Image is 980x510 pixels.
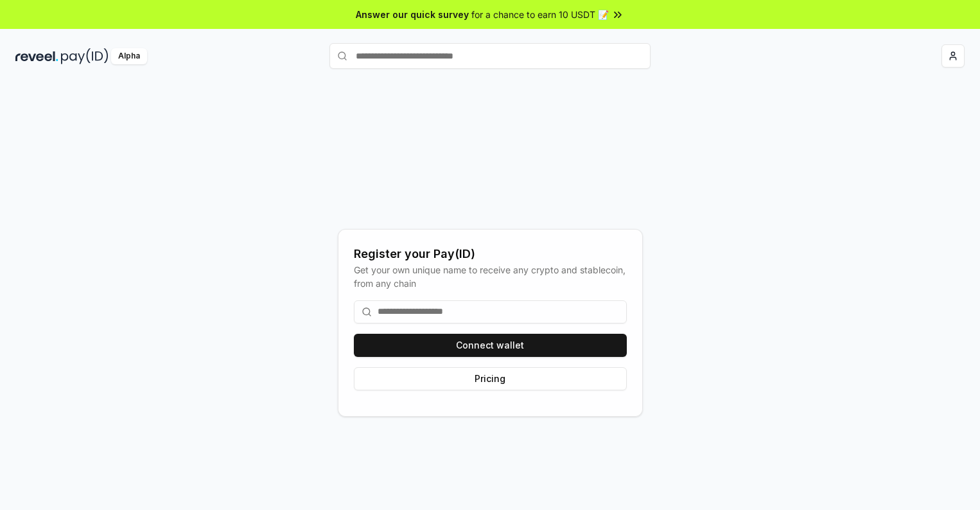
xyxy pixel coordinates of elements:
button: Connect wallet [354,334,627,357]
span: Answer our quick survey [356,8,469,21]
div: Register your Pay(ID) [354,245,627,263]
img: reveel_dark [15,48,58,64]
span: for a chance to earn 10 USDT 📝 [471,8,609,21]
img: pay_id [61,48,109,64]
div: Alpha [111,48,147,64]
button: Pricing [354,367,627,390]
div: Get your own unique name to receive any crypto and stablecoin, from any chain [354,263,627,290]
